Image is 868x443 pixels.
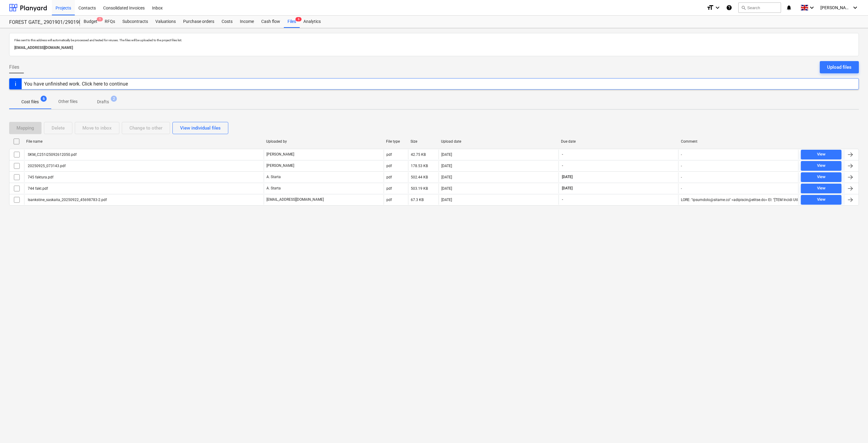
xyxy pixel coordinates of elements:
div: 745 faktura.pdf [27,175,53,179]
i: keyboard_arrow_down [852,4,859,11]
p: Other files [58,98,78,105]
a: Purchase orders [179,16,218,28]
button: View [801,184,841,193]
div: View [817,196,826,203]
a: Valuations [152,16,179,28]
div: pdf [386,198,392,202]
span: [PERSON_NAME] [820,5,851,10]
div: 42.75 KB [411,152,426,157]
div: Due date [561,139,676,144]
p: [EMAIL_ADDRESS][DOMAIN_NAME] [266,197,324,202]
div: Uploaded by [266,139,381,144]
span: 1 [97,17,103,21]
div: 178.53 KB [411,164,428,168]
div: You have unfinished work. Click here to continue [24,81,128,87]
i: Knowledge base [726,4,732,11]
div: View individual files [180,124,221,132]
div: [DATE] [441,186,452,191]
a: Income [236,16,258,28]
button: View [801,195,841,205]
button: View [801,161,841,171]
span: [DATE] [561,174,573,180]
div: Upload date [441,139,556,144]
div: File type [386,139,406,144]
div: Upload files [827,63,852,71]
div: SKM_C251i25092612050.pdf [27,152,77,157]
div: Isankstine_saskaita_20250922_45698783-2.pdf [27,198,107,202]
a: Cash flow [258,16,284,28]
span: Files [9,64,19,71]
div: - [681,164,682,168]
div: View [817,174,826,181]
i: notifications [786,4,792,11]
span: 6 [41,96,47,102]
p: [PERSON_NAME] [266,163,294,168]
div: [DATE] [441,198,452,202]
span: 2 [111,96,117,102]
button: View [801,172,841,182]
div: 503.19 KB [411,186,428,191]
span: search [741,5,746,10]
div: pdf [386,186,392,191]
div: Files [284,16,300,28]
div: - [681,175,682,179]
iframe: Chat Widget [837,414,868,443]
div: - [681,152,682,157]
div: Comment [681,139,796,144]
button: View [801,150,841,159]
button: Search [738,2,781,13]
span: 6 [295,17,302,21]
span: [DATE] [561,186,573,191]
a: Subcontracts [119,16,152,28]
div: pdf [386,164,392,168]
div: Budget [80,16,101,28]
span: - [561,197,564,202]
button: View individual files [172,122,228,134]
div: 744 fakt.pdf [27,186,48,191]
span: - [561,163,564,168]
div: Size [410,139,436,144]
p: [EMAIL_ADDRESS][DOMAIN_NAME] [14,45,854,51]
div: pdf [386,152,392,157]
i: keyboard_arrow_down [714,4,721,11]
div: pdf [386,175,392,179]
div: View [817,162,826,169]
div: FOREST GATE_ 2901901/2901902/2901903 [9,19,73,26]
a: Files6 [284,16,300,28]
span: - [561,152,564,157]
p: A. Starta [266,186,281,191]
div: 20250925_073143.pdf [27,164,66,168]
div: [DATE] [441,175,452,179]
div: 502.44 KB [411,175,428,179]
a: Budget1 [80,16,101,28]
div: [DATE] [441,152,452,157]
div: File name [26,139,261,144]
div: [DATE] [441,164,452,168]
div: View [817,151,826,158]
div: 67.3 KB [411,198,424,202]
button: Upload files [820,61,859,73]
div: - [681,186,682,191]
i: keyboard_arrow_down [808,4,816,11]
p: A. Starta [266,174,281,180]
div: View [817,185,826,192]
p: Files sent to this address will automatically be processed and tested for viruses. The files will... [14,38,854,42]
i: format_size [707,4,714,11]
p: Drafts [97,99,109,105]
a: Costs [218,16,236,28]
p: [PERSON_NAME] [266,152,294,157]
p: Cost files [21,99,39,105]
a: Analytics [300,16,324,28]
a: RFQs [101,16,119,28]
